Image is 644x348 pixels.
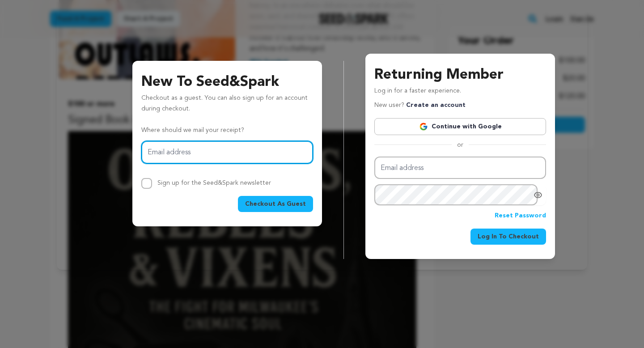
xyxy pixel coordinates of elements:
[452,140,469,149] span: or
[141,72,313,93] h3: New To Seed&Spark
[419,122,428,131] img: Google logo
[141,125,313,136] p: Where should we mail your receipt?
[374,64,546,86] h3: Returning Member
[374,157,546,179] input: Email address
[245,199,306,208] span: Checkout As Guest
[238,196,313,212] button: Checkout As Guest
[406,102,466,108] a: Create an account
[157,180,271,186] label: Sign up for the Seed&Spark newsletter
[141,93,313,118] p: Checkout as a guest. You can also sign up for an account during checkout.
[374,100,466,111] p: New user?
[374,86,546,100] p: Log in for a faster experience.
[470,229,546,245] button: Log In To Checkout
[534,191,542,199] a: Show password as plain text. Warning: this will display your password on the screen.
[374,118,546,135] a: Continue with Google
[495,211,546,221] a: Reset Password
[478,232,539,241] span: Log In To Checkout
[141,141,313,164] input: Email address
